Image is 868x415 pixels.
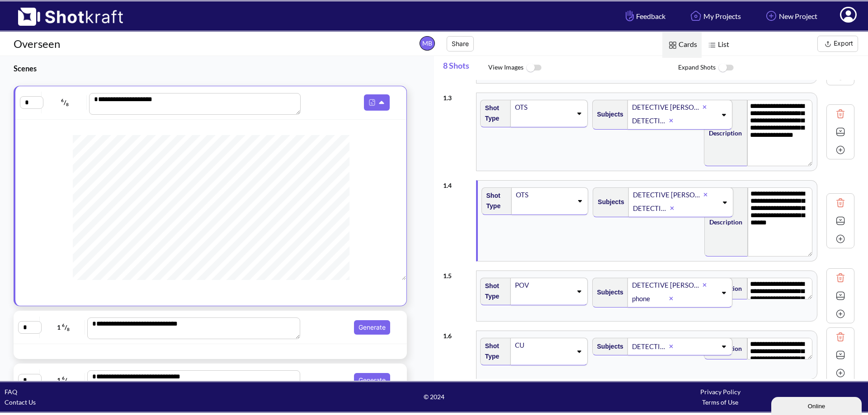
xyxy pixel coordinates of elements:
img: Expand Icon [834,348,847,362]
button: Export [817,36,858,52]
img: Trash Icon [834,330,847,344]
span: Description [705,214,742,229]
div: POV [514,279,572,291]
img: Export Icon [822,38,834,50]
img: Trash Icon [834,271,847,284]
span: Feedback [623,11,665,21]
div: DETECTIVE [PERSON_NAME] [631,279,703,291]
span: Description [704,126,742,140]
span: MB [420,36,435,51]
div: DETECTIVE [PERSON_NAME] [631,101,703,113]
span: Subjects [593,285,623,300]
span: 8 [66,102,69,107]
img: Expand Icon [834,214,847,228]
img: ToggleOff Icon [524,58,544,78]
img: Add Icon [834,307,847,321]
span: / [44,95,87,110]
div: 1 . 4 [443,176,472,191]
div: 1 . 3 [443,88,472,103]
a: New Project [757,4,824,28]
span: 1 / [42,373,85,387]
a: FAQ [5,388,17,396]
span: 6 [62,322,65,328]
img: Trash Icon [834,107,847,121]
div: OTS [514,101,572,113]
span: © 2024 [291,392,577,402]
a: Contact Us [5,398,36,406]
span: Shot Type [481,279,506,304]
img: Expand Icon [834,125,847,139]
span: 8 Shots [443,56,488,80]
div: Terms of Use [577,397,863,407]
a: My Projects [681,4,748,28]
span: 6 [61,98,64,103]
span: List [702,32,734,58]
div: DETECTIVE [PERSON_NAME] [632,202,670,214]
div: 1.4Shot TypeOTSSubjectsDETECTIVE [PERSON_NAME]DETECTIVE [PERSON_NAME]Description**** **** **** **... [443,176,854,266]
span: Subjects [593,195,624,210]
span: Subjects [593,107,623,122]
span: 6 [62,375,65,381]
div: OTS [515,189,572,201]
div: DETECTIVE [PERSON_NAME] [631,115,669,127]
div: CU [514,339,572,351]
img: ToggleOff Icon [716,58,736,78]
div: 1 . 5 [443,266,472,281]
div: DETECTIVE [PERSON_NAME] [631,340,669,353]
img: Add Icon [764,8,779,23]
img: Card Icon [667,39,679,51]
img: Trash Icon [834,196,847,210]
span: Shot Type [482,188,508,214]
span: Expand Shots [678,58,868,78]
span: 1 / [42,320,85,335]
div: phone [631,293,669,305]
button: Generate [354,373,390,387]
img: Add Icon [834,366,847,380]
h3: Scenes [14,63,411,74]
img: Pdf Icon [366,97,378,108]
span: Subjects [593,339,623,354]
button: Generate [354,320,390,335]
span: View Images [488,58,678,78]
div: Privacy Policy [577,387,863,397]
img: List Icon [706,39,718,51]
span: Cards [662,32,702,58]
img: Expand Icon [834,289,847,303]
iframe: chat widget [771,395,863,415]
img: Add Icon [834,143,847,157]
span: 8 [67,326,70,332]
div: DETECTIVE [PERSON_NAME] [632,189,703,201]
span: Shot Type [481,339,506,364]
span: 8 [67,379,70,385]
img: Hand Icon [623,8,636,23]
span: Shot Type [481,101,506,126]
img: Add Icon [834,232,847,246]
div: 1.3Shot TypeOTSSubjectsDETECTIVE [PERSON_NAME]DETECTIVE [PERSON_NAME]Description**** **** **** **... [443,88,854,176]
div: 1 . 6 [443,326,472,341]
button: Share [447,36,474,51]
img: Home Icon [688,8,703,23]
